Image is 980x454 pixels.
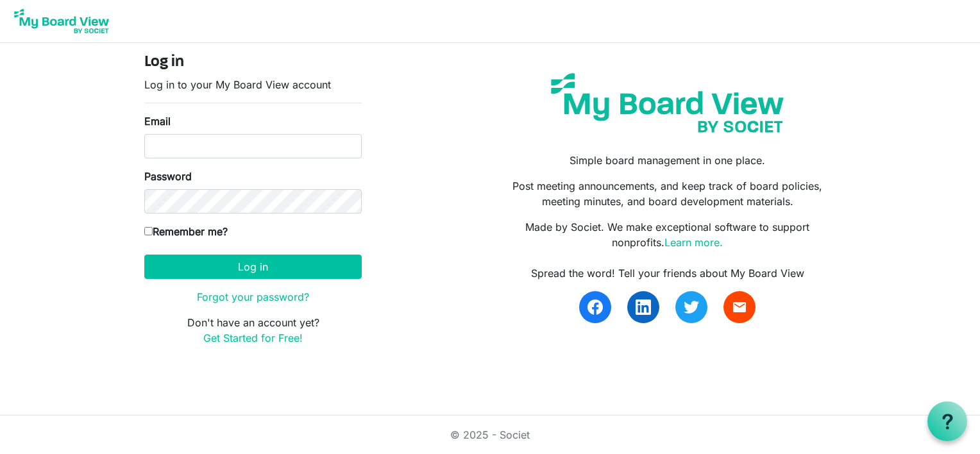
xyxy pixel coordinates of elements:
[144,77,362,92] p: Log in to your My Board View account
[144,113,171,129] label: Email
[144,169,192,184] label: Password
[197,290,309,303] a: Forgot your password?
[723,291,756,323] a: email
[450,428,530,441] a: © 2025 - Societ
[144,255,362,279] button: Log in
[732,299,747,315] span: email
[500,219,836,250] p: Made by Societ. We make exceptional software to support nonprofits.
[144,227,153,235] input: Remember me?
[500,178,836,209] p: Post meeting announcements, and keep track of board policies, meeting minutes, and board developm...
[10,5,113,37] img: My Board View Logo
[587,299,603,315] img: facebook.svg
[684,299,699,315] img: twitter.svg
[144,53,362,72] h4: Log in
[664,236,723,249] a: Learn more.
[203,332,303,344] a: Get Started for Free!
[636,299,651,315] img: linkedin.svg
[500,265,836,281] div: Spread the word! Tell your friends about My Board View
[144,224,228,239] label: Remember me?
[541,63,793,142] img: my-board-view-societ.svg
[144,315,362,346] p: Don't have an account yet?
[500,153,836,168] p: Simple board management in one place.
